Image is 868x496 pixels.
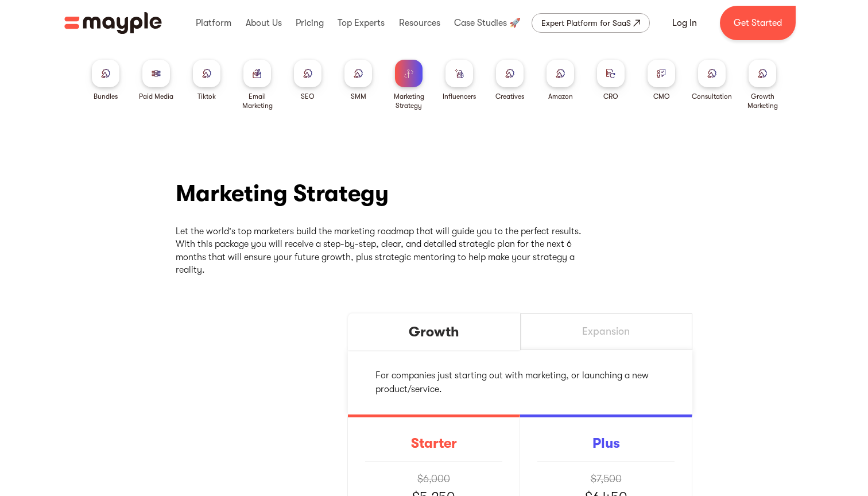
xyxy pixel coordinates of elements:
[603,92,618,101] div: CRO
[597,60,625,101] a: CRO
[64,12,162,34] a: home
[411,435,457,452] h3: Starter
[742,60,783,110] a: Growth Marketing
[301,92,315,101] div: SEO
[541,16,631,30] div: Expert Platform for SaaS
[742,92,783,110] div: Growth Marketing
[692,60,732,101] a: Consultation
[495,92,524,101] div: Creatives
[653,92,670,101] div: CMO
[64,12,162,34] img: Mayple logo
[396,5,443,41] div: Resources
[547,60,574,101] a: Amazon
[443,92,476,101] div: Influencers
[344,60,372,101] a: SMM
[388,92,429,110] div: Marketing Strategy
[532,13,650,33] a: Expert Platform for SaaS
[409,323,459,340] div: Growth
[443,60,476,101] a: Influencers
[335,5,387,41] div: Top Experts
[193,5,234,41] div: Platform
[237,92,278,110] div: Email Marketing
[417,471,450,487] p: $6,000
[94,92,118,101] div: Bundles
[176,225,589,277] p: Let the world's top marketers build the marketing roadmap that will guide you to the perfect resu...
[237,60,278,110] a: Email Marketing
[176,179,389,208] h2: Marketing Strategy
[592,435,620,452] h3: Plus
[193,60,220,101] a: Tiktok
[591,471,622,487] p: $7,500
[294,60,321,101] a: SEO
[648,60,675,101] a: CMO
[692,92,732,101] div: Consultation
[582,325,630,338] div: Expansion
[139,60,173,101] a: Paid Media
[720,6,796,40] a: Get Started
[548,92,573,101] div: Amazon
[197,92,216,101] div: Tiktok
[139,92,173,101] div: Paid Media
[243,5,285,41] div: About Us
[375,369,665,396] p: For companies just starting out with marketing, or launching a new product/service.
[388,60,429,110] a: Marketing Strategy
[92,60,119,101] a: Bundles
[658,9,711,37] a: Log In
[351,92,366,101] div: SMM
[495,60,524,101] a: Creatives
[293,5,327,41] div: Pricing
